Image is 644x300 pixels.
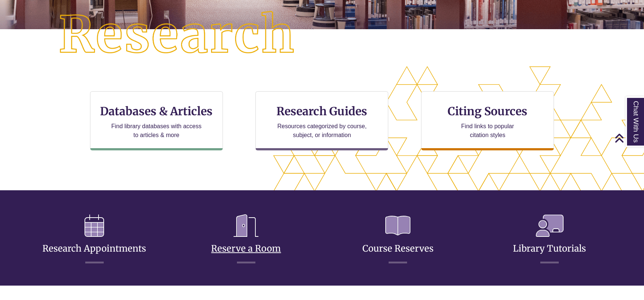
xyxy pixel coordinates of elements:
[255,91,388,150] a: Research Guides Resources categorized by course, subject, or information
[96,104,217,118] h3: Databases & Articles
[211,225,281,254] a: Reserve a Room
[108,122,204,140] p: Find library databases with access to articles & more
[513,225,586,254] a: Library Tutorials
[421,91,554,150] a: Citing Sources Find links to popular citation styles
[442,104,533,118] h3: Citing Sources
[262,104,382,118] h3: Research Guides
[274,122,370,140] p: Resources categorized by course, subject, or information
[90,91,223,150] a: Databases & Articles Find library databases with access to articles & more
[362,225,434,254] a: Course Reserves
[614,133,642,143] a: Back to Top
[452,122,524,140] p: Find links to popular citation styles
[42,225,146,254] a: Research Appointments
